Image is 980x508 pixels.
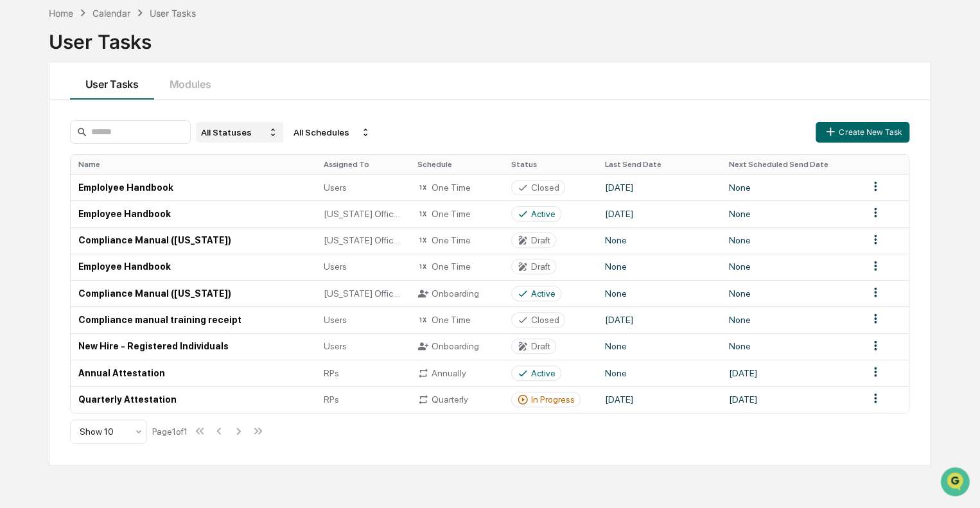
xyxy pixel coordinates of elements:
p: How can we help? [13,27,234,48]
div: One Time [417,314,496,326]
a: 🗄️Attestations [88,157,164,180]
div: Active [531,368,556,378]
div: User Tasks [150,8,196,19]
span: Users [323,315,346,325]
td: [DATE] [721,386,861,412]
div: All Schedules [288,122,376,143]
td: [DATE] [597,306,721,333]
th: Status [503,155,597,174]
div: Draft [531,261,550,272]
td: [DATE] [597,174,721,200]
div: Annually [417,367,496,379]
span: [US_STATE] Office - [PERSON_NAME] [323,288,401,299]
div: Closed [531,182,559,193]
div: Home [49,8,73,19]
td: None [597,333,721,360]
td: Compliance Manual ([US_STATE]) [71,227,316,254]
span: [US_STATE] Office - [PERSON_NAME] [323,235,401,245]
td: [DATE] [597,386,721,412]
div: Quarterly [417,394,496,405]
span: Preclearance [26,162,83,175]
span: Attestations [106,162,159,175]
div: Active [531,288,556,299]
div: Draft [531,341,550,351]
td: Employee Handbook [71,200,316,227]
span: RPs [323,394,338,405]
td: Compliance manual training receipt [71,306,316,333]
div: In Progress [531,394,575,405]
div: Active [531,209,556,219]
div: One Time [417,182,496,193]
div: Onboarding [417,288,496,299]
div: Closed [531,315,559,325]
td: Employee Handbook [71,254,316,280]
div: We're available if you need us! [44,111,162,121]
img: 1746055101610-c473b297-6a78-478c-a979-82029cc54cd1 [13,98,36,121]
span: Users [323,341,346,351]
td: [DATE] [721,360,861,386]
td: None [597,360,721,386]
td: None [721,254,861,280]
span: Data Lookup [26,186,81,199]
th: Next Scheduled Send Date [721,155,861,174]
button: Start new chat [218,102,234,118]
a: 🖐️Preclearance [8,157,88,180]
div: Calendar [92,8,130,19]
div: Draft [531,235,550,245]
div: One Time [417,208,496,220]
div: 🗄️ [93,163,103,173]
td: None [721,227,861,254]
button: Modules [154,62,227,100]
th: Assigned To [315,155,409,174]
td: New Hire - Registered Individuals [71,333,316,360]
div: Page 1 of 1 [152,426,188,437]
td: None [597,227,721,254]
td: None [597,254,721,280]
td: None [721,333,861,360]
span: RPs [323,368,338,378]
span: Pylon [128,218,155,227]
td: Annual Attestation [71,360,316,386]
td: None [721,200,861,227]
th: Last Send Date [597,155,721,174]
button: User Tasks [70,62,154,100]
td: None [721,280,861,306]
a: 🔎Data Lookup [8,181,86,204]
th: Schedule [410,155,503,174]
iframe: Open customer support [939,466,974,500]
td: Emplolyee Handbook [71,174,316,200]
span: [US_STATE] Office - [PERSON_NAME] [323,209,401,219]
td: None [597,280,721,306]
div: Onboarding [417,340,496,352]
button: Create New Task [816,122,909,143]
td: None [721,174,861,200]
div: Start new chat [44,98,211,111]
a: Powered byPylon [91,217,155,227]
td: None [721,306,861,333]
div: One Time [417,234,496,246]
div: User Tasks [49,20,931,53]
span: Users [323,182,346,193]
div: 🔎 [13,188,23,198]
input: Clear [33,58,212,72]
td: Quarterly Attestation [71,386,316,412]
td: [DATE] [597,200,721,227]
div: All Statuses [196,122,283,143]
td: Compliance Manual ([US_STATE]) [71,280,316,306]
div: One Time [417,261,496,272]
span: Users [323,261,346,272]
div: 🖐️ [13,163,23,173]
th: Name [71,155,316,174]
